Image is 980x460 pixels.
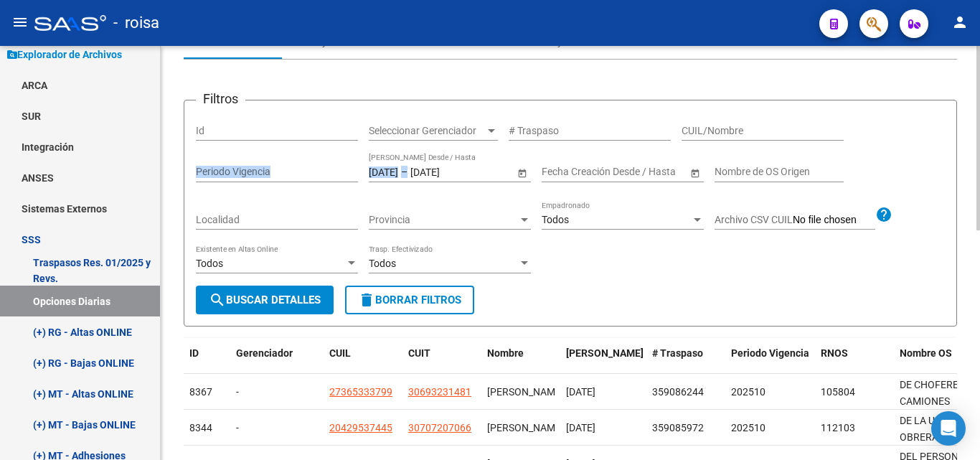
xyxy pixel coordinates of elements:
datatable-header-cell: Fecha Traspaso [560,338,646,385]
span: 8367 [189,386,212,398]
span: Buscar Detalles [209,294,321,306]
datatable-header-cell: RNOS [815,338,894,385]
span: # Traspaso [652,347,703,359]
mat-icon: delete [358,291,375,309]
datatable-header-cell: Nombre [481,338,560,385]
mat-icon: help [875,206,892,223]
input: Fecha fin [410,166,481,178]
button: Borrar Filtros [345,286,474,314]
button: Open calendar [514,165,529,180]
span: 30707207066 [408,422,471,433]
datatable-header-cell: CUIT [402,338,481,385]
datatable-header-cell: Periodo Vigencia [725,338,815,385]
datatable-header-cell: # Traspaso [646,338,725,385]
span: Nombre OS [900,347,952,359]
span: 112103 [821,422,855,433]
button: Buscar Detalles [196,286,334,314]
span: [PERSON_NAME] [566,347,644,359]
span: 202510 [731,386,765,398]
span: [PERSON_NAME] [487,422,564,433]
span: 8344 [189,422,212,433]
div: [DATE] [566,420,641,436]
span: Borrar Filtros [358,294,461,306]
span: 202510 [731,422,765,433]
input: Fecha inicio [369,166,398,178]
span: Provincia [369,214,518,226]
button: Open calendar [687,165,702,180]
span: Explorador de Archivos [7,47,122,62]
span: CUIL [329,347,351,359]
span: 27365333799 [329,386,392,398]
span: Seleccionar Gerenciador [369,125,485,137]
span: Archivo CSV CUIL [715,214,793,225]
span: Todos [196,258,223,269]
span: [PERSON_NAME] [487,386,564,398]
input: Fecha inicio [542,166,594,178]
span: CUIT [408,347,430,359]
datatable-header-cell: Gerenciador [230,338,324,385]
span: 30693231481 [408,386,471,398]
span: RNOS [821,347,848,359]
mat-icon: person [951,14,969,31]
span: Todos [542,214,569,225]
input: Archivo CSV CUIL [793,214,875,227]
h3: Filtros [196,89,245,109]
span: - [236,386,239,398]
div: Open Intercom Messenger [931,411,966,446]
span: 359085972 [652,422,704,433]
span: Gerenciador [236,347,293,359]
span: ID [189,347,199,359]
span: Periodo Vigencia [731,347,809,359]
span: Todos [369,258,396,269]
span: - [236,422,239,433]
span: 20429537445 [329,422,392,433]
span: 359086244 [652,386,704,398]
input: Fecha fin [606,166,677,178]
datatable-header-cell: ID [184,338,230,385]
span: DE CHOFERES DE CAMIONES [900,379,979,407]
span: 105804 [821,386,855,398]
mat-icon: menu [11,14,29,31]
span: - roisa [113,7,159,39]
span: – [401,166,407,178]
div: [DATE] [566,384,641,400]
mat-icon: search [209,291,226,309]
datatable-header-cell: CUIL [324,338,402,385]
span: Nombre [487,347,524,359]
